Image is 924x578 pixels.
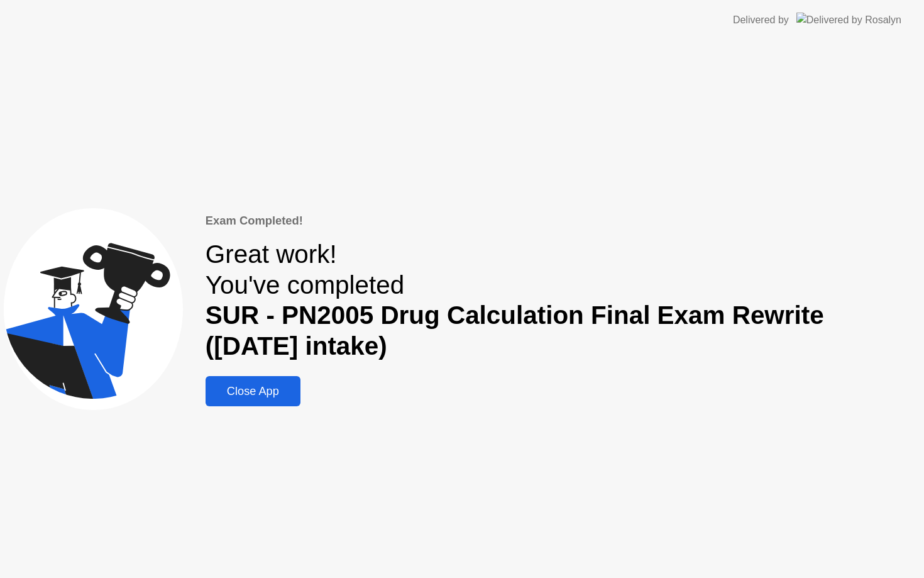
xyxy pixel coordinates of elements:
[796,13,901,27] img: Delivered by Rosalyn
[209,385,297,398] div: Close App
[206,239,920,361] div: Great work! You've completed
[206,301,824,360] b: SUR - PN2005 Drug Calculation Final Exam Rewrite ([DATE] intake)
[733,13,789,28] div: Delivered by
[206,212,920,230] div: Exam Completed!
[206,376,300,406] button: Close App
